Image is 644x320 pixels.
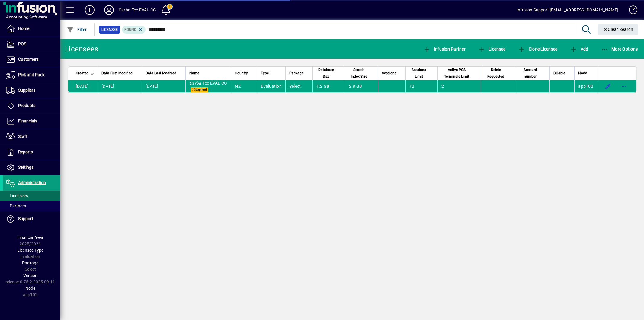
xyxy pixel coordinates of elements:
[478,47,506,51] span: Licensee
[189,70,227,77] div: Name
[18,72,44,77] span: Pick and Pack
[603,81,613,91] button: Edit
[18,41,26,46] span: POS
[191,87,208,92] span: Expired
[124,28,136,32] span: Found
[289,70,303,77] span: Package
[520,67,546,80] div: Account number
[598,24,638,35] button: Clear
[98,80,142,92] td: [DATE]
[437,80,481,92] td: 2
[101,70,138,77] div: Data First Modified
[18,165,34,170] span: Settings
[142,80,185,92] td: [DATE]
[382,70,396,77] span: Sessions
[18,119,37,123] span: Financials
[23,273,37,278] span: Version
[76,70,88,77] span: Created
[603,27,633,32] span: Clear Search
[18,57,39,62] span: Customers
[423,47,466,51] span: Infusion Partner
[189,81,227,86] span: -Tec EVAL CG
[6,204,26,208] span: Partners
[65,24,88,35] button: Filter
[422,44,467,54] button: Infusion Partner
[289,70,309,77] div: Package
[18,103,35,108] span: Products
[3,52,60,67] a: Customers
[441,67,472,80] span: Active POS Terminals Limit
[285,80,312,92] td: Select
[517,5,618,15] div: Infusion Support [EMAIL_ADDRESS][DOMAIN_NAME]
[101,70,133,77] span: Data First Modified
[17,235,43,240] span: Financial Year
[601,47,638,51] span: More Options
[312,80,345,92] td: 1.2 GB
[231,80,257,92] td: NZ
[3,37,60,52] a: POS
[22,260,38,265] span: Package
[261,70,282,77] div: Type
[18,180,46,185] span: Administration
[3,98,60,113] a: Products
[349,67,374,80] div: Search Index Size
[553,70,571,77] div: Billable
[101,27,118,33] span: Licensee
[570,47,588,51] span: Add
[518,47,557,51] span: Clone Licensee
[345,80,378,92] td: 2.8 GB
[17,248,43,253] span: Licensee Type
[3,160,60,175] a: Settings
[18,134,27,139] span: Staff
[409,67,428,80] span: Sessions Limit
[569,44,590,54] button: Add
[520,67,540,80] span: Account number
[349,67,369,80] span: Search Index Size
[624,1,636,21] a: Knowledge Base
[80,5,99,15] button: Add
[67,27,87,32] span: Filter
[3,191,60,201] a: Licensees
[382,70,402,77] div: Sessions
[3,201,60,211] a: Partners
[146,70,182,77] div: Data Last Modified
[3,83,60,98] a: Suppliers
[405,80,437,92] td: 12
[578,84,593,89] span: app102.prod.infusionbusinesssoftware.com
[441,67,477,80] div: Active POS Terminals Limit
[235,70,253,77] div: Country
[409,67,434,80] div: Sessions Limit
[25,286,35,291] span: Node
[257,80,285,92] td: Evaluation
[578,70,587,77] span: Node
[485,67,507,80] span: Delete Requested
[485,67,512,80] div: Delete Requested
[600,44,639,54] button: More Options
[3,67,60,83] a: Pick and Pack
[3,211,60,227] a: Support
[99,5,119,15] button: Profile
[189,81,201,86] em: Carba
[517,44,559,54] button: Clone Licensee
[619,81,629,91] button: More options
[316,67,341,80] div: Database Size
[3,145,60,160] a: Reports
[119,5,156,15] div: Carba-Tec EVAL CG
[18,216,33,221] span: Support
[316,67,336,80] span: Database Size
[578,70,593,77] div: Node
[146,70,176,77] span: Data Last Modified
[76,70,94,77] div: Created
[122,26,146,34] mat-chip: Found Status: Found
[18,149,33,154] span: Reports
[235,70,248,77] span: Country
[477,44,507,54] button: Licensee
[18,26,29,31] span: Home
[18,88,35,93] span: Suppliers
[553,70,565,77] span: Billable
[3,129,60,144] a: Staff
[3,114,60,129] a: Financials
[65,44,98,54] div: Licensees
[6,193,28,198] span: Licensees
[189,70,199,77] span: Name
